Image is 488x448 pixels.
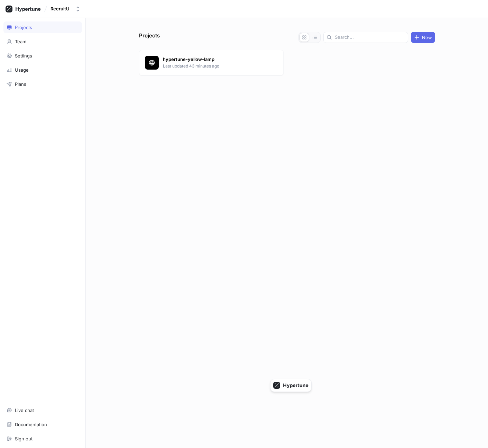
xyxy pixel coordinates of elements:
[3,36,82,47] a: Team
[15,422,47,427] div: Documentation
[3,50,82,62] a: Settings
[3,21,82,33] a: Projects
[15,436,33,441] div: Sign out
[139,32,160,43] p: Projects
[15,25,32,30] div: Projects
[163,56,263,63] p: hypertune-yellow-lamp
[335,34,405,41] input: Search...
[3,78,82,90] a: Plans
[15,39,26,44] div: Team
[50,6,70,12] div: RecruitU
[15,53,32,59] div: Settings
[48,3,83,15] button: RecruitU
[15,81,26,87] div: Plans
[3,64,82,76] a: Usage
[15,67,29,73] div: Usage
[15,407,34,413] div: Live chat
[411,32,435,43] button: New
[422,35,432,39] span: New
[3,419,82,430] a: Documentation
[163,63,263,69] p: Last updated 43 minutes ago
